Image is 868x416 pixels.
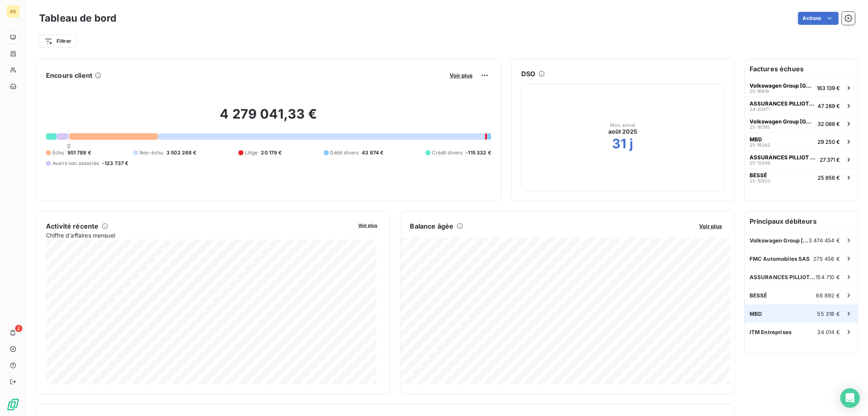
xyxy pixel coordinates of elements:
[750,274,816,280] span: ASSURANCES PILLIOT - Contrat Easy Fleet
[750,125,770,130] span: 25-16795
[818,103,840,109] span: 47 289 €
[46,106,491,130] h2: 4 279 041,33 €
[745,168,858,186] button: BESSÉ25-1000325 856 €
[166,149,197,156] span: 3 502 268 €
[521,69,535,79] h6: DSO
[46,221,98,231] h6: Activité récente
[750,310,762,317] span: MBD
[447,72,475,79] button: Voir plus
[450,72,472,79] span: Voir plus
[750,118,814,125] span: Volkswagen Group [GEOGRAPHIC_DATA]
[750,178,770,183] span: 25-10003
[261,149,282,156] span: 20 179 €
[809,237,840,244] span: 3 474 454 €
[818,139,840,145] span: 29 250 €
[7,398,20,411] img: Logo LeanPay
[46,231,353,240] span: Chiffre d'affaires mensuel
[750,329,791,335] span: ITM Entreprises
[697,222,724,230] button: Voir plus
[750,172,767,178] span: BESSÉ
[330,149,359,156] span: Débit divers
[750,161,770,165] span: 25-15049
[745,132,858,150] button: MBD25-1928229 250 €
[432,149,463,156] span: Crédit divers
[798,12,839,25] button: Actions
[813,255,840,262] span: 275 456 €
[68,149,91,156] span: 951 789 €
[750,154,816,161] span: ASSURANCES PILLIOT - Contrat Easy Fleet
[750,255,810,262] span: FMC Automobiles SAS
[750,237,809,244] span: Volkswagen Group [GEOGRAPHIC_DATA]
[699,223,722,229] span: Voir plus
[818,174,840,181] span: 25 856 €
[39,11,116,26] h3: Tableau de bord
[140,149,163,156] span: Non-échu
[102,160,129,167] span: -123 737 €
[745,114,858,132] button: Volkswagen Group [GEOGRAPHIC_DATA]25-1679532 088 €
[750,292,767,299] span: BESSÉ
[410,221,454,231] h6: Balance âgée
[745,97,858,114] button: ASSURANCES PILLIOT - Contrat Easy Fleet24-2047147 289 €
[630,136,634,152] h2: j
[356,221,380,229] button: Voir plus
[816,292,840,299] span: 66 892 €
[840,388,860,408] div: Open Intercom Messenger
[750,100,814,107] span: ASSURANCES PILLIOT - Contrat Easy Fleet
[46,70,92,80] h6: Encours client
[818,310,840,317] span: 55 318 €
[608,128,637,136] span: août 2025
[820,156,840,163] span: 27 371 €
[750,89,769,94] span: 25-16819
[750,82,813,89] span: Volkswagen Group [GEOGRAPHIC_DATA]
[817,85,840,91] span: 163 139 €
[245,149,258,156] span: Litige
[466,149,491,156] span: -115 332 €
[15,325,22,332] span: 2
[52,149,64,156] span: Échu
[52,160,99,167] span: Avoirs non associés
[750,136,762,143] span: MBD
[362,149,383,156] span: 43 874 €
[816,274,840,280] span: 154 710 €
[745,150,858,168] button: ASSURANCES PILLIOT - Contrat Easy Fleet25-1504927 371 €
[612,136,626,152] h2: 31
[818,329,840,335] span: 34 014 €
[750,143,770,147] span: 25-19282
[745,59,858,79] h6: Factures échues
[7,5,20,18] div: AS
[750,107,770,112] span: 24-20471
[818,121,840,127] span: 32 088 €
[67,143,70,149] span: 0
[610,123,636,128] span: Mois actuel
[745,79,858,97] button: Volkswagen Group [GEOGRAPHIC_DATA]25-16819163 139 €
[359,222,378,228] span: Voir plus
[39,35,77,48] button: Filtrer
[745,211,858,231] h6: Principaux débiteurs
